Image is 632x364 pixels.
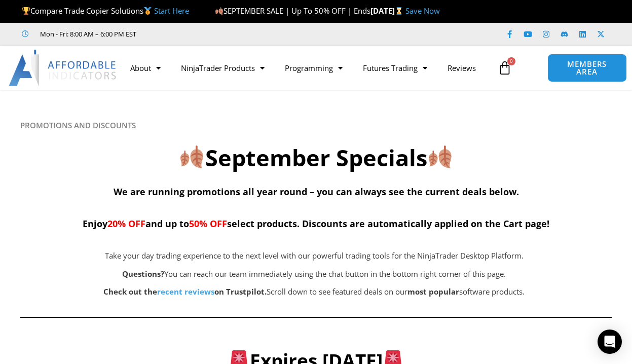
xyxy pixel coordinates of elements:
[122,269,164,279] strong: Questions?
[103,286,267,297] strong: Check out the on Trustpilot.
[598,330,622,354] div: Open Intercom Messenger
[105,250,524,261] span: Take your day trading experience to the next level with our powerful trading tools for the NinjaT...
[275,56,353,80] a: Programming
[558,60,616,76] span: MEMBERS AREA
[22,6,189,16] span: Compare Trade Copier Solutions
[215,7,223,15] img: 🍂
[114,186,519,198] span: We are running promotions all year round – you can always see the current deals below.
[547,54,627,82] a: MEMBERS AREA
[20,143,612,173] h2: September Specials
[407,286,459,297] b: most popular
[71,285,557,299] p: Scroll down to see featured deals on our software products.
[482,53,527,83] a: 0
[157,286,214,297] a: recent reviews
[120,56,493,80] nav: Menu
[154,6,189,16] a: Start Here
[38,28,136,40] span: Mon - Fri: 8:00 AM – 6:00 PM EST
[9,50,118,86] img: LogoAI | Affordable Indicators – NinjaTrader
[83,217,549,230] span: Enjoy and up to select products. Discounts are automatically applied on the Cart page!
[215,6,370,16] span: SEPTEMBER SALE | Up To 50% OFF | Ends
[144,7,152,15] img: 🥇
[20,121,612,130] h6: PROMOTIONS AND DISCOUNTS
[507,57,515,65] span: 0
[437,56,486,80] a: Reviews
[370,6,405,16] strong: [DATE]
[151,29,303,39] iframe: Customer reviews powered by Trustpilot
[71,267,557,281] p: You can reach our team immediately using the chat button in the bottom right corner of this page.
[22,7,30,15] img: 🏆
[180,145,203,168] img: 🍂
[120,56,171,80] a: About
[429,145,452,168] img: 🍂
[405,6,440,16] a: Save Now
[107,217,145,230] span: 20% OFF
[189,217,227,230] span: 50% OFF
[395,7,403,15] img: ⌛
[171,56,275,80] a: NinjaTrader Products
[353,56,437,80] a: Futures Trading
